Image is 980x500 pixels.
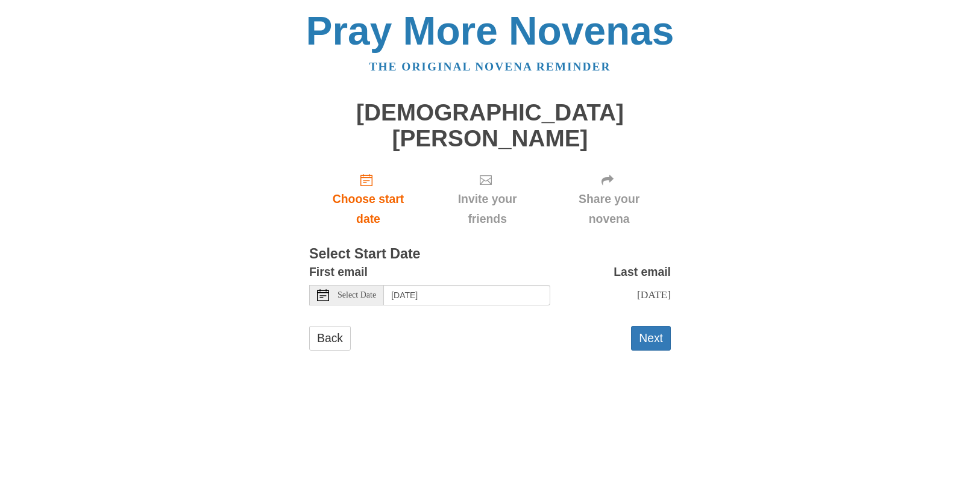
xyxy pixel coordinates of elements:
span: Share your novena [559,189,659,229]
h1: [DEMOGRAPHIC_DATA][PERSON_NAME] [309,100,671,151]
div: Click "Next" to confirm your start date first. [547,163,671,235]
a: Pray More Novenas [306,8,674,53]
span: [DATE] [637,289,671,301]
span: Invite your friends [439,189,535,229]
span: Select Date [338,291,376,299]
button: Next [631,326,671,351]
label: Last email [614,262,671,282]
div: Click "Next" to confirm your start date first. [427,163,547,235]
h3: Select Start Date [309,246,671,262]
span: Choose start date [321,189,415,229]
label: First email [309,262,368,282]
a: Choose start date [309,163,427,235]
a: The original novena reminder [369,60,611,73]
a: Back [309,326,351,351]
